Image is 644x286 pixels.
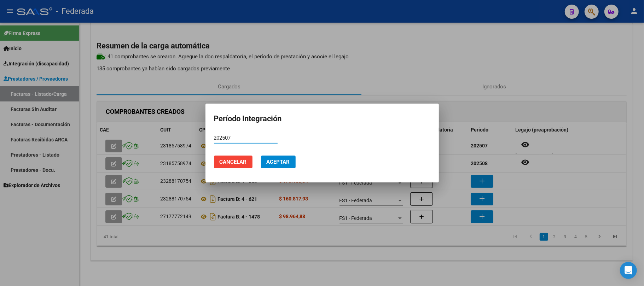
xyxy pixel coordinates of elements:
span: Cancelar [220,159,247,165]
div: Open Intercom Messenger [620,262,637,279]
h2: Período Integración [214,112,430,126]
button: Aceptar [261,156,296,168]
button: Cancelar [214,156,253,168]
span: Aceptar [267,159,290,165]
